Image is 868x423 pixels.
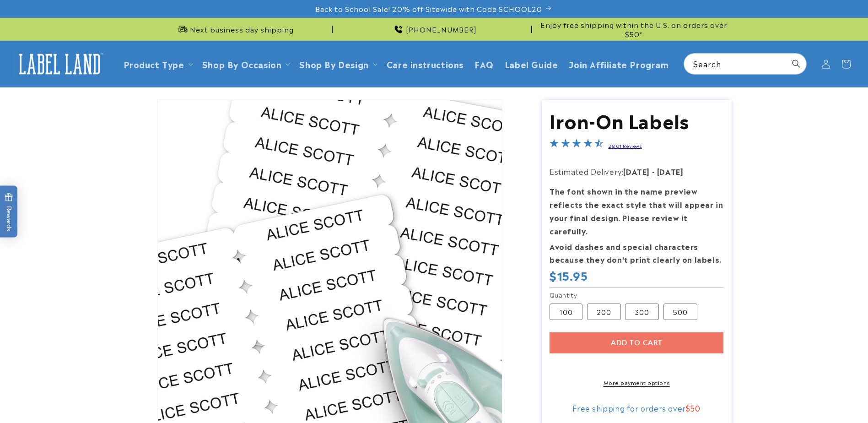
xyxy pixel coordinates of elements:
span: 50 [690,402,700,413]
button: Search [786,54,806,74]
span: Rewards [5,193,13,231]
label: 300 [625,304,659,320]
span: Back to School Sale! 20% off Sitewide with Code SCHOOL20 [315,4,542,13]
summary: Product Type [118,53,197,75]
a: Label Guide [499,53,564,75]
strong: - [652,166,655,177]
span: Care instructions [387,59,464,69]
div: Free shipping for orders over [550,403,723,412]
a: FAQ [469,53,499,75]
label: 100 [550,304,582,320]
strong: [DATE] [623,166,650,177]
span: 4.5-star overall rating [550,140,604,151]
strong: The font shown in the name preview reflects the exact style that will appear in your final design... [550,185,723,236]
span: $ [686,402,690,413]
a: Product Type [124,58,184,70]
a: 2801 Reviews [608,142,642,149]
strong: Avoid dashes and special characters because they don’t print clearly on labels. [550,241,722,265]
img: Label Land [14,50,105,78]
a: Join Affiliate Program [563,53,674,75]
a: Label Land [11,46,109,81]
summary: Shop By Design [294,53,381,75]
span: Join Affiliate Program [569,59,669,69]
a: More payment options [550,378,723,386]
summary: Shop By Occasion [197,53,294,75]
span: Shop By Occasion [202,59,282,69]
strong: [DATE] [657,166,684,177]
a: Shop By Design [299,58,368,70]
span: $15.95 [550,268,588,282]
div: Announcement [536,18,732,40]
div: Announcement [336,18,532,40]
p: Estimated Delivery: [550,165,723,178]
span: Enjoy free shipping within the U.S. on orders over $50* [536,20,732,38]
span: Label Guide [505,59,558,69]
label: 200 [587,304,621,320]
h1: Iron-On Labels [550,108,723,132]
a: Care instructions [381,53,469,75]
span: FAQ [474,59,494,69]
span: [PHONE_NUMBER] [406,25,477,34]
span: Next business day shipping [190,25,294,34]
div: Announcement [137,18,333,40]
label: 500 [663,304,697,320]
legend: Quantity [550,290,578,299]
